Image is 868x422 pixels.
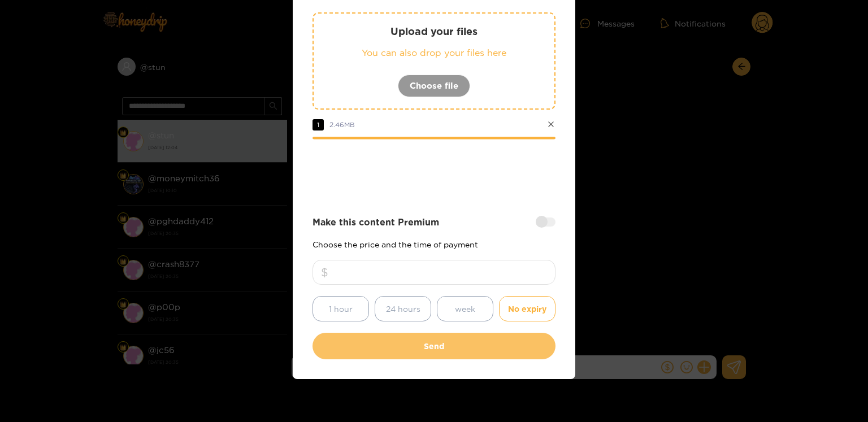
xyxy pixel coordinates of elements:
[329,121,355,128] span: 2.46 MB
[499,296,555,321] button: No expiry
[313,296,369,321] button: 1 hour
[313,240,555,249] p: Choose the price and the time of payment
[336,46,532,59] p: You can also drop your files here
[398,75,470,97] button: Choose file
[455,302,475,315] span: week
[336,25,532,38] p: Upload your files
[313,216,439,229] strong: Make this content Premium
[375,296,431,321] button: 24 hours
[386,302,420,315] span: 24 hours
[313,333,555,359] button: Send
[508,302,546,315] span: No expiry
[329,302,353,315] span: 1 hour
[313,119,324,130] span: 1
[437,296,493,321] button: week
